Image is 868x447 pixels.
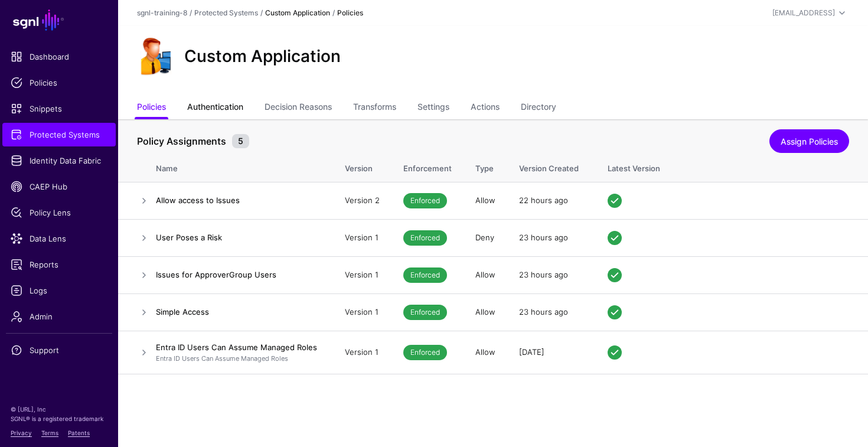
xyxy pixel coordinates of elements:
p: © [URL], Inc [11,404,107,414]
div: [EMAIL_ADDRESS] [772,8,835,18]
span: Identity Data Fabric [11,155,107,167]
span: CAEP Hub [11,181,107,192]
span: Enforced [403,345,447,360]
td: Allow [464,182,507,219]
td: Deny [464,219,507,256]
span: 23 hours ago [519,233,568,242]
td: Version 1 [333,293,391,331]
h4: Entra ID Users Can Assume Managed Roles [156,342,321,353]
h4: Simple Access [156,306,321,317]
h4: Issues for ApproverGroup Users [156,269,321,280]
img: svg+xml;base64,PHN2ZyB3aWR0aD0iOTgiIGhlaWdodD0iMTIyIiB2aWV3Qm94PSIwIDAgOTggMTIyIiBmaWxsPSJub25lIi... [137,38,175,76]
td: Version 1 [333,256,391,293]
p: SGNL® is a registered trademark [11,414,107,423]
a: Settings [417,97,449,119]
h4: Allow access to Issues [156,195,321,205]
a: Terms [41,429,58,436]
div: / [187,8,194,18]
span: Enforced [403,193,447,208]
small: 5 [232,134,249,148]
span: Enforced [403,230,447,246]
span: Policies [11,77,107,89]
span: 23 hours ago [519,307,568,317]
span: Support [11,344,107,356]
span: Dashboard [11,51,107,63]
p: Entra ID Users Can Assume Managed Roles [156,354,321,364]
a: Patents [68,429,90,436]
td: Allow [464,331,507,374]
td: Version 2 [333,182,391,219]
a: Decision Reasons [265,97,332,119]
a: Directory [521,97,556,119]
span: Logs [11,285,107,296]
a: Identity Data Fabric [2,149,116,172]
span: 22 hours ago [519,195,568,205]
th: Enforcement [391,151,464,182]
a: Dashboard [2,45,116,68]
th: Name [156,151,333,182]
a: Logs [2,279,116,302]
span: Protected Systems [11,129,107,141]
a: SGNL [7,7,111,33]
th: Latest Version [596,151,868,182]
div: / [330,8,337,18]
span: Snippets [11,103,107,115]
td: Version 1 [333,331,391,374]
a: sgnl-training-8 [137,8,187,17]
h4: User Poses a Risk [156,232,321,243]
a: Policy Lens [2,201,116,224]
a: CAEP Hub [2,175,116,198]
h2: Custom Application [184,47,341,67]
a: Policies [137,97,166,119]
a: Privacy [11,429,32,436]
a: Transforms [353,97,396,119]
a: Snippets [2,97,116,120]
span: Policy Assignments [134,134,229,148]
td: Version 1 [333,219,391,256]
a: Actions [471,97,500,119]
strong: Custom Application [265,8,330,17]
span: [DATE] [519,347,544,357]
td: Allow [464,256,507,293]
span: 23 hours ago [519,270,568,279]
th: Version [333,151,391,182]
a: Assign Policies [769,129,849,153]
span: Enforced [403,267,447,283]
strong: Policies [337,8,363,17]
span: Policy Lens [11,207,107,218]
span: Data Lens [11,233,107,244]
td: Allow [464,293,507,331]
th: Type [464,151,507,182]
a: Data Lens [2,227,116,250]
a: Admin [2,305,116,328]
a: Reports [2,253,116,276]
a: Protected Systems [2,123,116,146]
span: Admin [11,311,107,322]
a: Authentication [187,97,243,119]
a: Policies [2,71,116,94]
span: Enforced [403,305,447,320]
span: Reports [11,259,107,270]
a: Protected Systems [194,8,258,17]
th: Version Created [507,151,596,182]
div: / [258,8,265,18]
